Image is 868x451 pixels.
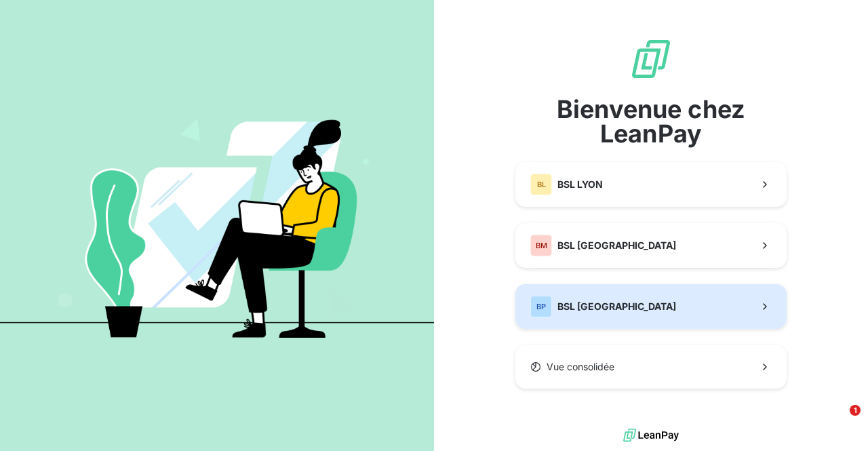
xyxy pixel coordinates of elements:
button: BPBSL [GEOGRAPHIC_DATA] [515,284,787,329]
span: Bienvenue chez LeanPay [515,97,787,146]
img: logo sigle [629,37,673,81]
button: BLBSL LYON [515,162,787,207]
img: logo [623,425,679,446]
span: Vue consolidée [547,360,614,374]
span: BSL [GEOGRAPHIC_DATA] [557,300,676,313]
span: BSL [GEOGRAPHIC_DATA] [557,239,676,252]
iframe: Intercom live chat [822,405,854,437]
div: BL [530,174,552,195]
span: BSL LYON [557,178,603,191]
div: BM [530,235,552,256]
span: 1 [850,405,861,416]
button: BMBSL [GEOGRAPHIC_DATA] [515,223,787,268]
div: BP [530,296,552,317]
button: Vue consolidée [515,345,787,389]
